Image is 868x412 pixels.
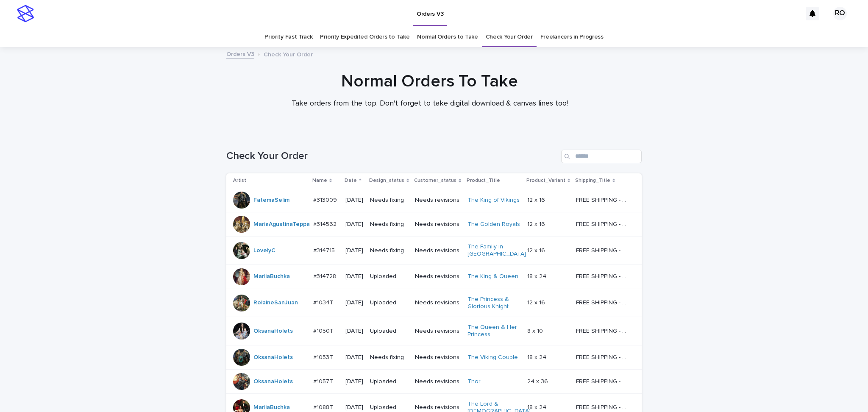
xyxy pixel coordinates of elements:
[369,176,404,185] p: Design_status
[527,402,548,411] p: 18 x 24
[575,176,610,185] p: Shipping_Title
[527,271,548,280] p: 18 x 24
[313,219,338,228] p: #314562
[313,298,335,306] p: #1034T
[253,378,293,385] a: OksanaHolets
[320,27,409,47] a: Priority Expedited Orders to Take
[345,273,363,280] p: [DATE]
[226,289,642,317] tr: RolaineSanJuan #1034T#1034T [DATE]UploadedNeeds revisionsThe Princess & Glorious Knight 12 x 1612...
[370,354,408,361] p: Needs fixing
[467,354,518,361] a: The Viking Couple
[253,247,275,254] a: LovelyC
[345,299,363,306] p: [DATE]
[415,273,460,280] p: Needs revisions
[467,176,500,185] p: Product_Title
[576,402,630,411] p: FREE SHIPPING - preview in 1-2 business days, after your approval delivery will take 5-10 b.d.
[226,212,642,237] tr: MariaAgustinaTeppa #314562#314562 [DATE]Needs fixingNeeds revisionsThe Golden Royals 12 x 1612 x ...
[253,328,293,335] a: OksanaHolets
[226,369,642,393] tr: OksanaHolets #1057T#1057T [DATE]UploadedNeeds revisionsThor 24 x 3624 x 36 FREE SHIPPING - previe...
[313,245,337,254] p: #314715
[576,376,630,385] p: FREE SHIPPING - preview in 1-2 business days, after your approval delivery will take 5-10 b.d.
[313,195,339,204] p: #313009
[313,326,335,335] p: #1050T
[253,273,290,280] a: MariiaBuchka
[253,299,298,306] a: RolaineSanJuan
[414,176,456,185] p: Customer_status
[576,352,630,361] p: FREE SHIPPING - preview in 1-2 business days, after your approval delivery will take 5-10 b.d.
[527,376,550,385] p: 24 x 36
[415,299,460,306] p: Needs revisions
[415,221,460,228] p: Needs revisions
[576,298,630,306] p: FREE SHIPPING - preview in 1-2 business days, after your approval delivery will take 5-10 b.d.
[467,296,520,310] a: The Princess & Glorious Knight
[226,317,642,345] tr: OksanaHolets #1050T#1050T [DATE]UploadedNeeds revisionsThe Queen & Her Princess 8 x 108 x 10 FREE...
[467,378,481,385] a: Thor
[833,7,847,20] div: RO
[370,328,408,335] p: Uploaded
[527,195,547,204] p: 12 x 16
[233,176,246,185] p: Artist
[253,221,310,228] a: MariaAgustinaTeppa
[345,354,363,361] p: [DATE]
[486,27,533,47] a: Check Your Order
[415,197,460,204] p: Needs revisions
[576,326,630,335] p: FREE SHIPPING - preview in 1-2 business days, after your approval delivery will take 5-10 b.d.
[313,352,335,361] p: #1053T
[527,326,545,335] p: 8 x 10
[345,197,363,204] p: [DATE]
[226,188,642,212] tr: FatemaSelim #313009#313009 [DATE]Needs fixingNeeds revisionsThe King of Vikings 12 x 1612 x 16 FR...
[561,150,642,163] input: Search
[370,378,408,385] p: Uploaded
[345,378,363,385] p: [DATE]
[226,150,558,162] h1: Check Your Order
[264,49,313,58] p: Check Your Order
[415,354,460,361] p: Needs revisions
[540,27,604,47] a: Freelancers in Progress
[313,402,335,411] p: #1088T
[345,404,363,411] p: [DATE]
[415,378,460,385] p: Needs revisions
[370,273,408,280] p: Uploaded
[527,245,547,254] p: 12 x 16
[264,27,312,47] a: Priority Fast Track
[370,247,408,254] p: Needs fixing
[226,264,642,289] tr: MariiaBuchka #314728#314728 [DATE]UploadedNeeds revisionsThe King & Queen 18 x 2418 x 24 FREE SHI...
[345,247,363,254] p: [DATE]
[576,271,630,280] p: FREE SHIPPING - preview in 1-2 business days, after your approval delivery will take 5-10 b.d.
[576,245,630,254] p: FREE SHIPPING - preview in 1-2 business days, after your approval delivery will take 5-10 b.d.
[467,197,520,204] a: The King of Vikings
[415,404,460,411] p: Needs revisions
[527,352,548,361] p: 18 x 24
[260,99,599,109] p: Take orders from the top. Don't forget to take digital download & canvas lines too!
[345,221,363,228] p: [DATE]
[527,219,547,228] p: 12 x 16
[17,5,34,22] img: stacker-logo-s-only.png
[370,197,408,204] p: Needs fixing
[313,271,338,280] p: #314728
[576,195,630,204] p: FREE SHIPPING - preview in 1-2 business days, after your approval delivery will take 5-10 b.d.
[370,221,408,228] p: Needs fixing
[226,345,642,369] tr: OksanaHolets #1053T#1053T [DATE]Needs fixingNeeds revisionsThe Viking Couple 18 x 2418 x 24 FREE ...
[526,176,565,185] p: Product_Variant
[226,49,254,58] a: Orders V3
[417,27,478,47] a: Normal Orders to Take
[222,71,637,92] h1: Normal Orders To Take
[253,354,293,361] a: OksanaHolets
[576,219,630,228] p: FREE SHIPPING - preview in 1-2 business days, after your approval delivery will take 5-10 b.d.
[415,328,460,335] p: Needs revisions
[415,247,460,254] p: Needs revisions
[467,273,518,280] a: The King & Queen
[253,197,289,204] a: FatemaSelim
[370,299,408,306] p: Uploaded
[527,298,547,306] p: 12 x 16
[467,243,526,258] a: The Family in [GEOGRAPHIC_DATA]
[313,376,335,385] p: #1057T
[370,404,408,411] p: Uploaded
[467,324,520,338] a: The Queen & Her Princess
[253,404,290,411] a: MariiaBuchka
[345,328,363,335] p: [DATE]
[226,237,642,265] tr: LovelyC #314715#314715 [DATE]Needs fixingNeeds revisionsThe Family in [GEOGRAPHIC_DATA] 12 x 1612...
[312,176,327,185] p: Name
[467,221,520,228] a: The Golden Royals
